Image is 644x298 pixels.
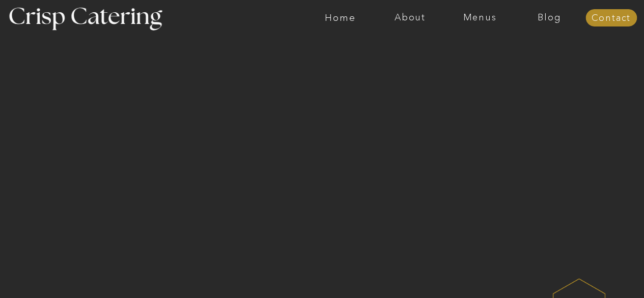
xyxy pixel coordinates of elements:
[305,13,375,23] a: Home
[585,13,637,23] a: Contact
[515,13,584,23] a: Blog
[375,13,445,23] a: About
[445,13,515,23] a: Menus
